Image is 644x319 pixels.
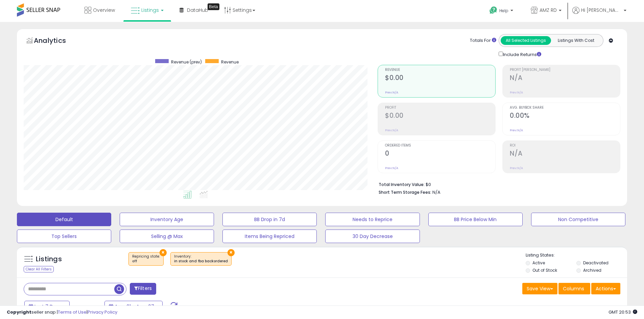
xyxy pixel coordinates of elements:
[7,309,31,315] strong: Copyright
[115,303,154,310] span: Aug-01 - Aug-07
[609,309,637,315] span: 2025-08-16 20:53 GMT
[325,230,420,243] button: 30 Day Decrease
[104,301,163,312] button: Aug-01 - Aug-07
[551,36,601,45] button: Listings With Cost
[36,255,62,264] h5: Listings
[510,112,620,121] h2: 0.00%
[501,36,551,45] button: All Selected Listings
[171,59,202,65] span: Revenue (prev)
[531,213,625,226] button: Non Competitive
[470,37,496,44] div: Totals For
[174,259,228,264] div: in stock and fba backordered
[88,309,117,315] a: Privacy Policy
[583,260,609,266] label: Deactivated
[522,283,557,294] button: Save View
[385,150,495,159] h2: 0
[510,74,620,83] h2: N/A
[428,213,523,226] button: BB Price Below Min
[120,230,214,243] button: Selling @ Max
[93,7,115,14] span: Overview
[385,74,495,83] h2: $0.00
[120,213,214,226] button: Inventory Age
[132,259,160,264] div: off
[591,283,620,294] button: Actions
[494,50,549,58] div: Include Returns
[160,249,167,256] button: ×
[24,301,70,312] button: Last 7 Days
[526,252,627,259] p: Listing States:
[130,283,156,295] button: Filters
[510,150,620,159] h2: N/A
[385,144,495,148] span: Ordered Items
[174,254,228,264] span: Inventory :
[581,7,622,14] span: Hi [PERSON_NAME]
[563,285,584,292] span: Columns
[510,68,620,72] span: Profit [PERSON_NAME]
[510,106,620,110] span: Avg. Buybox Share
[385,90,398,95] small: Prev: N/A
[510,144,620,148] span: ROI
[572,7,626,22] a: Hi [PERSON_NAME]
[385,106,495,110] span: Profit
[385,166,398,170] small: Prev: N/A
[385,128,398,132] small: Prev: N/A
[17,230,111,243] button: Top Sellers
[484,1,520,22] a: Help
[489,6,498,15] i: Get Help
[540,7,557,14] span: AMZ RD
[532,267,557,273] label: Out of Stock
[499,8,508,14] span: Help
[208,3,219,10] div: Tooltip anchor
[71,304,102,310] span: Compared to:
[222,213,317,226] button: BB Drop in 7d
[379,182,425,187] b: Total Inventory Value:
[510,166,523,170] small: Prev: N/A
[379,189,431,195] b: Short Term Storage Fees:
[34,36,79,47] h5: Analytics
[132,254,160,264] span: Repricing state :
[24,266,54,272] div: Clear All Filters
[325,213,420,226] button: Needs to Reprice
[17,213,111,226] button: Default
[532,260,545,266] label: Active
[432,189,440,195] span: N/A
[510,90,523,95] small: Prev: N/A
[221,59,239,65] span: Revenue
[583,267,601,273] label: Archived
[187,7,208,14] span: DataHub
[222,230,317,243] button: Items Being Repriced
[510,128,523,132] small: Prev: N/A
[34,303,61,310] span: Last 7 Days
[379,180,615,188] li: $0
[58,309,87,315] a: Terms of Use
[141,7,159,14] span: Listings
[228,249,235,256] button: ×
[385,112,495,121] h2: $0.00
[385,68,495,72] span: Revenue
[558,283,590,294] button: Columns
[7,309,117,316] div: seller snap | |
